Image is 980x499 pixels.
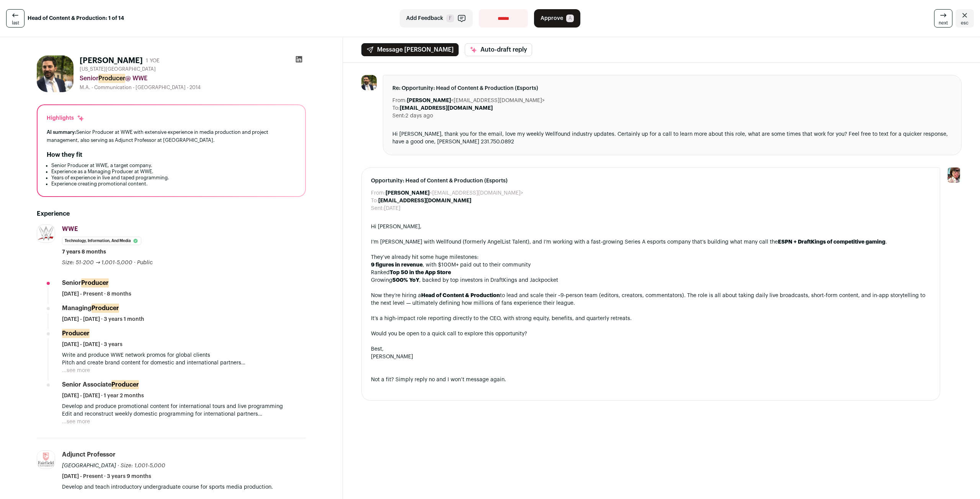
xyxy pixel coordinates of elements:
span: [DATE] - Present · 8 months [62,290,131,298]
div: It’s a high-impact role reporting directly to the CEO, with strong equity, benefits, and quarterl... [371,315,931,322]
div: 1 YOE [146,57,160,65]
img: 2c4d95b00d2d24ea9f63a802481db18b134f343e40db92902b329a9964584932.jpg [37,451,55,468]
button: Message [PERSON_NAME] [361,43,459,56]
li: Growing , backed by top investors in DraftKings and Jackpocket [371,276,931,284]
span: next [939,20,948,26]
span: [DATE] - [DATE] · 1 year 2 months [62,392,144,400]
span: Public [137,260,153,265]
a: next [934,9,952,28]
span: Add Feedback [406,15,443,22]
div: Highlights [47,114,85,122]
li: Years of experience in live and taped programming. [51,175,296,181]
li: Senior Producer at WWE, a target company. [51,163,296,169]
button: Add Feedback F [400,9,473,28]
li: Experience creating promotional content. [51,181,296,187]
mark: Producer [62,329,90,338]
b: [PERSON_NAME] [385,190,430,196]
p: Write and produce WWE network promos for global clients Pitch and create brand content for domest... [62,351,306,367]
a: Close [955,9,974,28]
span: AI summary: [47,130,76,135]
mark: Producer [111,380,139,389]
button: Auto-draft reply [465,43,532,56]
li: Ranked [371,269,931,276]
span: F [446,15,454,22]
div: [PERSON_NAME] [371,353,931,361]
a: last [6,9,24,28]
span: Size: 51-200 → 1,001-5,000 [62,260,132,265]
mark: Producer [98,74,125,83]
dd: 2 days ago [405,112,433,120]
mark: Producer [81,278,109,288]
dt: Sent: [392,112,405,120]
li: , with $100M+ paid out to their community [371,261,931,269]
div: M.A. - Communication - [GEOGRAPHIC_DATA] - 2014 [80,85,306,91]
div: Hi [PERSON_NAME], [371,223,931,231]
span: last [12,20,19,26]
strong: Head of Content & Production [421,293,500,298]
span: 7 years 8 months [62,248,106,256]
button: ...see more [62,367,90,374]
strong: 9 figures in revenue [371,262,423,268]
strong: Top 50 in the App Store [390,270,451,275]
dt: To: [371,197,378,205]
div: Adjunct Professor [62,450,116,459]
div: Hi [PERSON_NAME], thank you for the email, love my weekly Wellfound industry updates. Certainly u... [392,130,952,146]
dd: <[EMAIL_ADDRESS][DOMAIN_NAME]> [385,189,523,197]
button: ...see more [62,418,90,426]
li: Technology, Information, and Media [62,237,141,245]
img: aad4d90c471e16a40cc32dd76229f411dec163f991e2dd9dd8d3d60cac11f5b9 [37,55,73,92]
span: esc [961,20,969,26]
img: aad4d90c471e16a40cc32dd76229f411dec163f991e2dd9dd8d3d60cac11f5b9 [361,75,377,90]
dt: From: [371,189,385,197]
b: [EMAIL_ADDRESS][DOMAIN_NAME] [400,106,493,111]
span: [DATE] - [DATE] · 3 years [62,341,122,348]
img: 82676b3dce251bdd82552ebe07f39c0d662174b1bcb1caebf75b2c9971125002.jpg [37,225,55,242]
div: Would you be open to a quick call to explore this opportunity? [371,330,931,338]
h1: [PERSON_NAME] [80,55,143,66]
span: [GEOGRAPHIC_DATA] [62,463,116,468]
div: Senior @ WWE [80,74,306,83]
h2: Experience [37,209,306,218]
p: Develop and teach introductory undergraduate course for sports media production. [62,483,306,491]
span: WWE [62,226,78,232]
span: [DATE] - [DATE] · 3 years 1 month [62,315,144,323]
b: [EMAIL_ADDRESS][DOMAIN_NAME] [378,198,471,203]
b: [PERSON_NAME] [407,98,451,103]
div: Senior Producer at WWE with extensive experience in media production and project management, also... [47,128,296,144]
li: Experience as a Managing Producer at WWE. [51,169,296,175]
strong: Head of Content & Production: 1 of 14 [28,15,124,22]
span: Approve [541,15,563,22]
dd: <[EMAIL_ADDRESS][DOMAIN_NAME]> [407,97,545,104]
span: Opportunity: Head of Content & Production (Esports) [371,177,931,185]
h2: How they fit [47,150,82,159]
strong: ESPN + DraftKings of competitive gaming [778,239,885,245]
img: 14759586-medium_jpg [946,167,962,183]
div: I’m [PERSON_NAME] with Wellfound (formerly AngelList Talent), and I’m working with a fast-growing... [371,238,931,246]
mark: Producer [91,304,119,313]
div: Not a fit? Simply reply no and I won’t message again. [371,376,931,384]
dt: To: [392,104,400,112]
span: [DATE] - Present · 3 years 9 months [62,473,151,480]
dt: From: [392,97,407,104]
div: They’ve already hit some huge milestones: [371,254,931,261]
span: A [566,15,574,22]
p: Develop and produce promotional content for international tours and live programming Edit and rec... [62,403,306,418]
button: Approve A [534,9,580,28]
div: Managing [62,304,119,312]
span: [US_STATE][GEOGRAPHIC_DATA] [80,66,156,72]
strong: 500% YoY [392,278,419,283]
div: Now they’re hiring a to lead and scale their ~9-person team (editors, creators, commentators). Th... [371,292,931,307]
div: Best, [371,345,931,353]
dd: [DATE] [384,205,400,212]
div: Senior [62,279,109,287]
div: Senior Associate [62,380,139,389]
span: Re: Opportunity: Head of Content & Production (Esports) [392,85,952,92]
dt: Sent: [371,205,384,212]
span: · Size: 1,001-5,000 [118,463,165,468]
span: · [134,259,136,267]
